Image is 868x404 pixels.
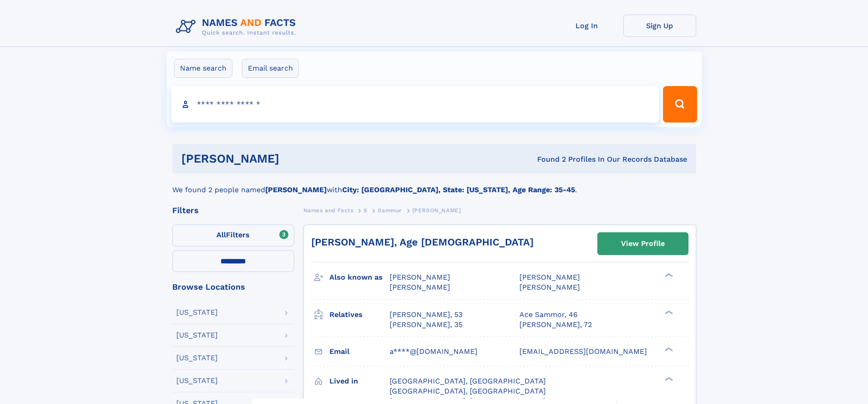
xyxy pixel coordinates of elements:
[663,309,673,315] div: ❯
[242,59,299,78] label: Email search
[663,86,697,123] button: Search Button
[519,283,580,291] span: [PERSON_NAME]
[519,310,578,320] a: Ace Sammor, 46
[171,86,659,123] input: search input
[329,270,390,285] h3: Also known as
[176,309,218,316] div: [US_STATE]
[265,185,327,194] b: [PERSON_NAME]
[172,174,696,195] div: We found 2 people named with .
[390,283,450,291] span: [PERSON_NAME]
[519,273,580,281] span: [PERSON_NAME]
[342,185,575,194] b: City: [GEOGRAPHIC_DATA], State: [US_STATE], Age Range: 35-45
[408,154,687,164] div: Found 2 Profiles In Our Records Database
[181,153,408,164] h1: [PERSON_NAME]
[390,273,450,281] span: [PERSON_NAME]
[378,207,402,214] span: Sammur
[364,205,368,216] a: S
[519,347,647,356] span: [EMAIL_ADDRESS][DOMAIN_NAME]
[303,205,354,216] a: Names and Facts
[311,236,534,248] a: [PERSON_NAME], Age [DEMOGRAPHIC_DATA]
[176,354,218,362] div: [US_STATE]
[621,233,665,254] div: View Profile
[174,59,232,78] label: Name search
[663,272,673,278] div: ❯
[390,387,546,395] span: [GEOGRAPHIC_DATA], [GEOGRAPHIC_DATA]
[390,320,462,330] a: [PERSON_NAME], 35
[329,344,390,359] h3: Email
[172,15,303,39] img: Logo Names and Facts
[176,332,218,339] div: [US_STATE]
[378,205,402,216] a: Sammur
[390,377,546,385] span: [GEOGRAPHIC_DATA], [GEOGRAPHIC_DATA]
[172,283,294,291] div: Browse Locations
[172,225,294,246] label: Filters
[412,207,461,214] span: [PERSON_NAME]
[663,346,673,352] div: ❯
[329,373,390,389] h3: Lived in
[216,230,226,239] span: All
[550,15,623,37] a: Log In
[329,307,390,322] h3: Relatives
[176,377,218,384] div: [US_STATE]
[623,15,696,37] a: Sign Up
[598,233,688,255] a: View Profile
[390,310,462,320] a: [PERSON_NAME], 53
[519,320,592,330] a: [PERSON_NAME], 72
[364,207,368,214] span: S
[663,376,673,382] div: ❯
[172,206,294,215] div: Filters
